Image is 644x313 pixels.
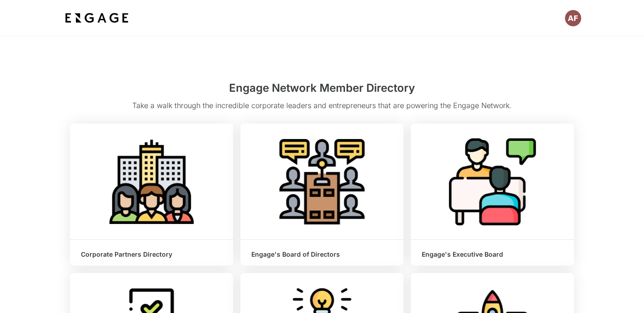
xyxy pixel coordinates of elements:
button: Open profile menu [565,10,581,26]
img: Profile picture of Anne Felts [565,10,581,26]
h6: Engage's Board of Directors [251,251,393,258]
h6: Engage's Executive Board [422,251,563,258]
h6: Corporate Partners Directory [81,251,222,258]
p: Take a walk through the incredible corporate leaders and entrepreneurs that are powering the Enga... [70,100,574,116]
img: bdf1fb74-1727-4ba0-a5bd-bc74ae9fc70b.jpeg [63,10,130,26]
h2: Engage Network Member Directory [70,80,574,100]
